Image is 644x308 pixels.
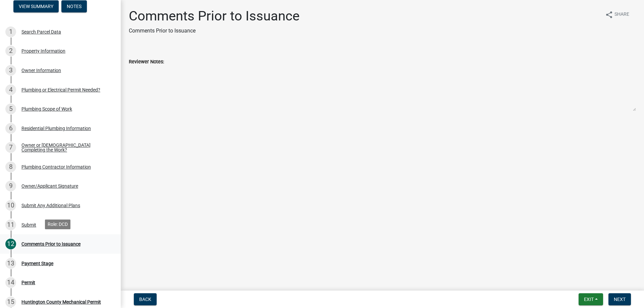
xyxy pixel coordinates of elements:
h1: Comments Prior to Issuance [129,8,300,24]
div: Role: DCD [45,220,70,229]
button: Exit [579,293,603,305]
div: Permit [21,280,35,285]
span: Exit [584,297,594,302]
wm-modal-confirm: Summary [13,4,59,9]
div: Owner Information [21,68,61,73]
div: Search Parcel Data [21,29,61,34]
div: Property Information [21,49,65,53]
span: Share [614,11,629,19]
div: 5 [5,104,16,114]
div: Owner/Applicant Signature [21,184,78,188]
i: share [605,11,613,19]
div: 2 [5,46,16,56]
button: Back [134,293,157,305]
div: Submit Any Additional Plans [21,203,80,208]
div: 7 [5,142,16,153]
div: Residential Plumbing Information [21,126,91,131]
div: Plumbing Scope of Work [21,107,72,111]
label: Reviewer Notes: [129,60,164,64]
div: 9 [5,181,16,191]
button: Next [608,293,631,305]
div: 1 [5,26,16,37]
button: View Summary [13,0,59,12]
div: Comments Prior to Issuance [21,242,80,246]
span: Next [614,297,626,302]
div: Plumbing or Electrical Permit Needed? [21,87,100,92]
div: Plumbing Contractor Information [21,165,91,169]
div: Owner or [DEMOGRAPHIC_DATA] Completing the Work? [21,143,110,152]
div: 12 [5,239,16,249]
div: 4 [5,84,16,95]
div: Huntington County Mechanical Permit [21,300,101,304]
button: shareShare [600,8,635,21]
div: 10 [5,200,16,211]
div: 8 [5,162,16,172]
wm-modal-confirm: Notes [61,4,87,9]
div: 15 [5,297,16,307]
div: 14 [5,277,16,288]
button: Notes [61,0,87,12]
span: Back [139,297,151,302]
div: Submit [21,223,36,227]
div: 11 [5,220,16,230]
p: Comments Prior to Issuance [129,27,300,35]
div: 3 [5,65,16,76]
div: Payment Stage [21,261,53,266]
div: 6 [5,123,16,134]
div: 13 [5,258,16,269]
